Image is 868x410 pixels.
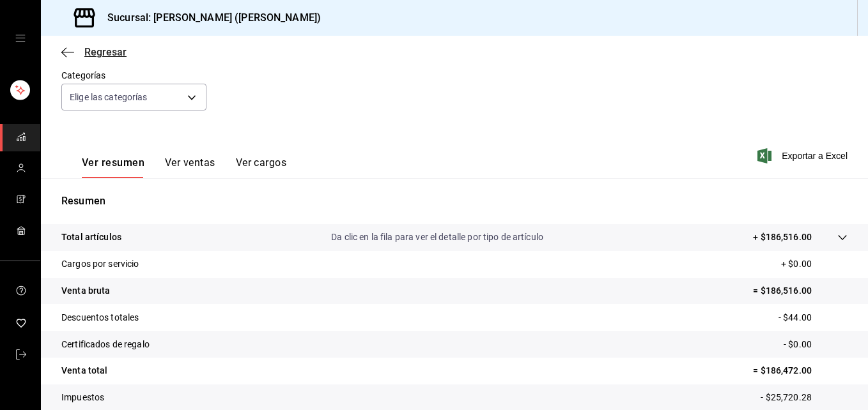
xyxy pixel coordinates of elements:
h3: Sucursal: [PERSON_NAME] ([PERSON_NAME]) [97,10,321,26]
font: Ver resumen [82,156,144,169]
p: - $25,720.28 [761,391,848,404]
p: Cargos por servicio [61,257,139,271]
button: Ver cargos [236,156,287,178]
p: = $186,472.00 [753,364,848,377]
span: Regresar [84,46,127,58]
button: Ver ventas [165,156,215,178]
button: Regresar [61,46,127,58]
p: + $0.00 [781,257,848,271]
button: cajón abierto [15,33,26,43]
label: Categorías [61,71,206,80]
font: Exportar a Excel [782,151,848,161]
span: Elige las categorías [70,91,148,103]
p: Impuestos [61,391,104,404]
p: Descuentos totales [61,311,139,324]
p: - $44.00 [779,311,848,324]
p: Total artículos [61,231,121,244]
p: + $186,516.00 [753,231,812,244]
button: Exportar a Excel [760,148,848,163]
p: - $0.00 [784,338,848,351]
p: Resumen [61,194,848,209]
p: Venta total [61,364,107,377]
p: Da clic en la fila para ver el detalle por tipo de artículo [331,231,543,244]
div: Pestañas de navegación [82,156,286,178]
p: Certificados de regalo [61,338,150,351]
p: = $186,516.00 [753,284,848,298]
p: Venta bruta [61,284,110,298]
